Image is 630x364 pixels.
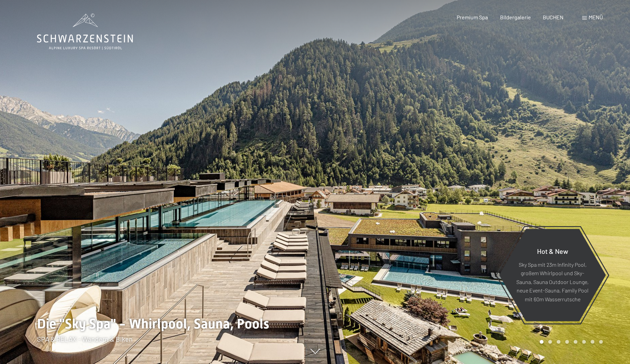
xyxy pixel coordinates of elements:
[548,340,552,344] div: Carousel Page 2
[591,340,594,344] div: Carousel Page 7
[557,340,560,344] div: Carousel Page 3
[582,340,586,344] div: Carousel Page 6
[500,14,531,20] a: Bildergalerie
[599,340,603,344] div: Carousel Page 8
[540,340,543,344] div: Carousel Page 1 (Current Slide)
[516,260,589,303] p: Sky Spa mit 23m Infinity Pool, großem Whirlpool und Sky-Sauna, Sauna Outdoor Lounge, neue Event-S...
[457,14,488,20] a: Premium Spa
[499,228,606,322] a: Hot & New Sky Spa mit 23m Infinity Pool, großem Whirlpool und Sky-Sauna, Sauna Outdoor Lounge, ne...
[537,247,568,255] span: Hot & New
[543,14,564,20] a: BUCHEN
[537,340,603,344] div: Carousel Pagination
[565,340,569,344] div: Carousel Page 4
[589,14,603,20] span: Menü
[574,340,577,344] div: Carousel Page 5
